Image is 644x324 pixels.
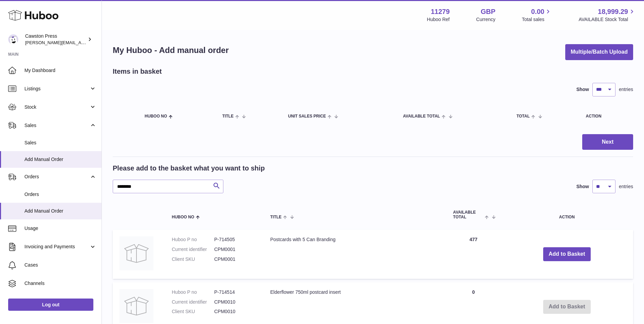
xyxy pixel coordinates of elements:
dt: Huboo P no [172,236,214,243]
span: Title [270,215,281,219]
label: Show [576,183,589,190]
span: [PERSON_NAME][EMAIL_ADDRESS][PERSON_NAME][DOMAIN_NAME] [25,40,172,45]
button: Next [582,134,633,150]
div: Huboo Ref [427,16,450,23]
dd: CPM0001 [214,246,257,253]
h2: Please add to the basket what you want to ship [113,164,265,173]
span: Orders [24,174,89,180]
span: Cases [24,262,96,268]
img: thomas.carson@cawstonpress.com [8,34,18,44]
dt: Client SKU [172,256,214,263]
strong: 11279 [431,7,450,16]
div: Currency [476,16,496,23]
span: Sales [24,140,96,146]
span: AVAILABLE Total [453,210,483,219]
span: Sales [24,122,89,129]
span: Add Manual Order [24,208,96,214]
span: entries [619,183,633,190]
span: Huboo no [145,114,167,119]
dt: Current identifier [172,246,214,253]
button: Add to Basket [543,247,591,261]
label: Show [576,86,589,93]
span: Total sales [522,16,552,23]
dd: P-714514 [214,289,257,295]
a: Log out [8,299,93,311]
img: Postcards with 5 Can Branding [119,236,153,270]
span: Channels [24,280,96,287]
span: Orders [24,191,96,198]
span: My Dashboard [24,67,96,74]
dd: CPM0010 [214,308,257,315]
dd: CPM0010 [214,299,257,305]
a: 18,999.29 AVAILABLE Stock Total [578,7,636,23]
strong: GBP [481,7,495,16]
div: Cawston Press [25,33,86,46]
dd: CPM0001 [214,256,257,263]
span: 18,999.29 [598,7,628,16]
span: AVAILABLE Total [403,114,440,119]
dt: Client SKU [172,308,214,315]
dt: Current identifier [172,299,214,305]
span: Invoicing and Payments [24,244,89,250]
span: Stock [24,104,89,110]
span: Listings [24,86,89,92]
span: Title [222,114,234,119]
span: Add Manual Order [24,156,96,163]
span: Huboo no [172,215,194,219]
span: 0.00 [531,7,545,16]
button: Multiple/Batch Upload [565,44,633,60]
div: Action [586,114,626,119]
span: AVAILABLE Stock Total [578,16,636,23]
h1: My Huboo - Add manual order [113,45,229,56]
td: Postcards with 5 Can Branding [263,230,446,279]
span: Total [516,114,530,119]
span: Unit Sales Price [288,114,326,119]
span: Usage [24,225,96,232]
th: Action [501,203,633,226]
h2: Items in basket [113,67,162,76]
dt: Huboo P no [172,289,214,295]
td: 477 [446,230,501,279]
span: entries [619,86,633,93]
dd: P-714505 [214,236,257,243]
img: Elderflower 750ml postcard insert [119,289,153,323]
a: 0.00 Total sales [522,7,552,23]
